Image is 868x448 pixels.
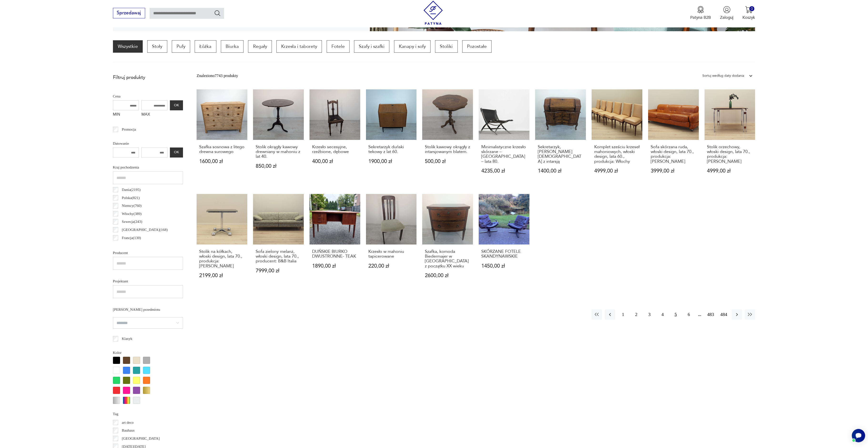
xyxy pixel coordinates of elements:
p: Patyna B2B [690,15,711,20]
p: 2199,00 zł [199,273,245,278]
p: Tag [113,411,183,417]
a: Stolik na kółkach, włoski design, lata 70., produkcja: AllegriStolik na kółkach, włoski design, l... [197,194,247,290]
img: Patyna - sklep z meblami i dekoracjami vintage [421,1,445,25]
a: Ikona medaluPatyna B2B [690,6,711,20]
a: Krzesło w mahoniu tapicerowaneKrzesło w mahoniu tapicerowane220,00 zł [366,194,417,290]
h3: Stolik na kółkach, włoski design, lata 70., produkcja: [PERSON_NAME] [199,249,245,269]
p: 500,00 zł [425,159,470,164]
a: Wszystkie [113,40,143,53]
a: Minimalistyczne krzesło skórzane – Włochy – lata 80.Minimalistyczne krzesło skórzane – [GEOGRAPHI... [479,89,529,185]
button: Sprzedawaj [113,8,145,18]
a: SKÓRZANE FOTELE SKANDYNAWSKIESKÓRZANE FOTELE SKANDYNAWSKIE1450,00 zł [479,194,529,290]
button: 2 [631,309,641,320]
p: 850,00 zł [256,164,301,169]
p: Fotele [327,40,350,53]
p: 7999,00 zł [256,268,301,273]
a: Łóżka [195,40,216,53]
h3: Sekretarzyk duński tekowy z lat 60. [368,145,414,154]
p: Polska ( 821 ) [122,195,140,201]
p: Francja ( 130 ) [122,235,141,241]
a: Krzesła i taborety [276,40,322,53]
p: 3999,00 zł [651,168,696,173]
p: Szafy i szafki [354,40,389,53]
button: Szukaj [214,10,221,16]
p: Regały [248,40,272,53]
h3: Krzesło secesyjne, rzeźbione, dębowe [312,145,358,154]
p: 220,00 zł [368,264,414,269]
img: Ikona medalu [697,6,704,13]
p: 400,00 zł [312,159,358,164]
h3: Stolik kawowy okrągły z intarsjowanym blatem. [425,145,470,154]
p: Datowanie [113,140,183,147]
p: Bauhaus [122,427,135,433]
h3: Sofa zielony melanż, włoski design, lata 70., producent: B&B Italia [256,249,301,264]
a: Szafka, komoda Biedermajer w mahoniu z początku XX wiekuSzafka, komoda Biedermajer w [GEOGRAPHIC_... [422,194,473,290]
p: Czechy ( 121 ) [122,243,141,249]
p: Dania ( 2195 ) [122,187,141,193]
a: Komplet sześciu krzeseł mahoniowych, włoski design, lata 60., produkcja: WłochyKomplet sześciu kr... [592,89,642,185]
button: OK [170,148,183,158]
a: Szafka sosnowa z litego drewna surowegoSzafka sosnowa z litego drewna surowego1600,00 zł [197,89,247,185]
h3: Stolik orzechowy, włoski design, lata 70., produkcja: [PERSON_NAME] [707,145,752,164]
label: MAX [141,110,168,119]
label: MIN [113,110,139,119]
div: Sortuj według daty dodania [702,73,744,79]
h3: Stolik okrągły kawowy drewniany w mahoniu z lat 40. [256,145,301,159]
p: Producent [113,250,183,256]
p: 1890,00 zł [312,264,358,269]
p: 1900,00 zł [368,159,414,164]
a: Kanapy i sofy [394,40,431,53]
p: Cena [113,93,183,99]
p: [PERSON_NAME] przedmiotu [113,306,183,313]
button: 3 [644,309,655,320]
p: [GEOGRAPHIC_DATA] [122,435,160,442]
iframe: Smartsupp widget button [852,429,865,442]
p: 1450,00 zł [481,264,527,269]
div: 0 [749,6,754,11]
h3: Minimalistyczne krzesło skórzane – [GEOGRAPHIC_DATA] – lata 80. [481,145,527,164]
button: 483 [706,309,716,320]
button: 6 [684,309,694,320]
button: 0Koszyk [742,6,755,20]
h3: Sofa skórzana ruda, włoski design, lata 70., produkcja: [PERSON_NAME] [651,145,696,164]
p: Kraj pochodzenia [113,164,183,170]
p: 4235,00 zł [481,168,527,173]
button: 1 [618,309,628,320]
a: Sekretarzyk, biurko włoskie z intarsjąSekretarzyk, [PERSON_NAME] [DEMOGRAPHIC_DATA] z intarsją140... [535,89,586,185]
p: Filtruj produkty [113,74,183,81]
a: Sofa skórzana ruda, włoski design, lata 70., produkcja: WłochySofa skórzana ruda, włoski design, ... [648,89,699,185]
a: Stolik okrągły kawowy drewniany w mahoniu z lat 40.Stolik okrągły kawowy drewniany w mahoniu z la... [253,89,304,185]
button: Patyna B2B [690,6,711,20]
p: Kolor [113,350,183,356]
p: 1400,00 zł [538,168,583,173]
p: Koszyk [742,15,755,20]
p: art deco [122,419,134,426]
a: Pufy [172,40,190,53]
h3: Komplet sześciu krzeseł mahoniowych, włoski design, lata 60., produkcja: Włochy [594,145,640,164]
h3: Szafka, komoda Biedermajer w [GEOGRAPHIC_DATA] z początku XX wieku [425,249,470,269]
p: 4999,00 zł [594,168,640,173]
a: Sofa zielony melanż, włoski design, lata 70., producent: B&B ItaliaSofa zielony melanż, włoski de... [253,194,304,290]
a: Stolik kawowy okrągły z intarsjowanym blatem.Stolik kawowy okrągły z intarsjowanym blatem.500,00 zł [422,89,473,185]
p: Promocja [122,126,136,132]
button: 4 [657,309,668,320]
p: 4999,00 zł [707,168,752,173]
p: Zaloguj [720,15,733,20]
a: Stoliki [435,40,457,53]
p: Włochy ( 389 ) [122,211,142,217]
a: Stoły [147,40,167,53]
h3: Krzesło w mahoniu tapicerowane [368,249,414,259]
a: Pozostałe [462,40,492,53]
a: Sekretarzyk duński tekowy z lat 60.Sekretarzyk duński tekowy z lat 60.1900,00 zł [366,89,417,185]
p: [GEOGRAPHIC_DATA] ( 168 ) [122,227,168,233]
p: Niemcy ( 760 ) [122,203,142,209]
a: Stolik orzechowy, włoski design, lata 70., produkcja: WłochyStolik orzechowy, włoski design, lata... [705,89,755,185]
a: Biurka [221,40,244,53]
